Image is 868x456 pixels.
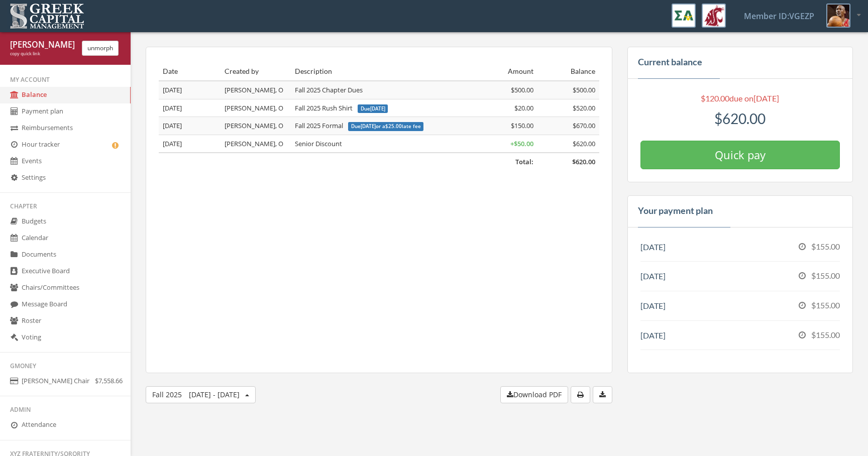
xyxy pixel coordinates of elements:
[82,41,119,56] button: unmorph
[370,105,385,112] span: [DATE]
[348,122,424,131] span: Due
[573,103,595,112] span: $520.00
[295,121,423,130] span: Fall 2025 Formal
[163,66,216,76] div: Date
[573,85,595,94] span: $500.00
[159,135,221,153] td: [DATE]
[811,330,840,339] span: $155.00
[511,85,533,94] span: $500.00
[573,139,595,148] span: $620.00
[701,93,729,103] span: $120.00
[159,153,537,171] td: Total:
[640,243,840,252] h6: [DATE]
[640,94,840,103] h5: due on [DATE]
[640,272,840,281] h6: [DATE]
[95,377,123,385] span: $7,558.66
[376,123,421,130] span: or a late fee
[225,66,287,76] div: Created by
[358,104,388,113] span: Due
[152,390,240,399] span: Fall 2025
[572,157,595,166] span: $620.00
[811,300,840,310] span: $155.00
[159,99,221,117] td: [DATE]
[640,141,840,169] button: Quick pay
[638,206,713,216] h4: Your payment plan
[510,139,533,148] span: + $50.00
[541,66,595,76] div: Balance
[640,331,840,340] h6: [DATE]
[640,301,840,310] h6: [DATE]
[146,386,256,403] button: Fall 2025[DATE] - [DATE]
[10,51,74,57] div: copy quick link
[811,271,840,280] span: $155.00
[225,103,283,112] span: [PERSON_NAME], O
[573,121,595,130] span: $670.00
[638,57,702,68] h4: Current balance
[10,39,74,51] div: [PERSON_NAME] Jordan
[385,123,402,130] span: $25.00
[159,117,221,135] td: [DATE]
[500,386,568,403] button: Download PDF
[225,139,283,148] span: [PERSON_NAME], O
[361,123,376,130] span: [DATE]
[511,121,533,130] span: $150.00
[295,103,388,112] span: Fall 2025 Rush Shirt
[159,81,221,99] td: [DATE]
[295,66,472,76] div: Description
[295,85,363,94] span: Fall 2025 Chapter Dues
[714,110,766,127] span: $620.00
[225,85,283,94] span: [PERSON_NAME], O
[514,103,533,112] span: $20.00
[732,1,826,32] a: Member ID: VGEZP
[811,242,840,251] span: $155.00
[295,139,342,148] span: Senior Discount
[480,66,533,76] div: Amount
[225,121,283,130] span: [PERSON_NAME], O
[189,390,240,399] span: [DATE] - [DATE]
